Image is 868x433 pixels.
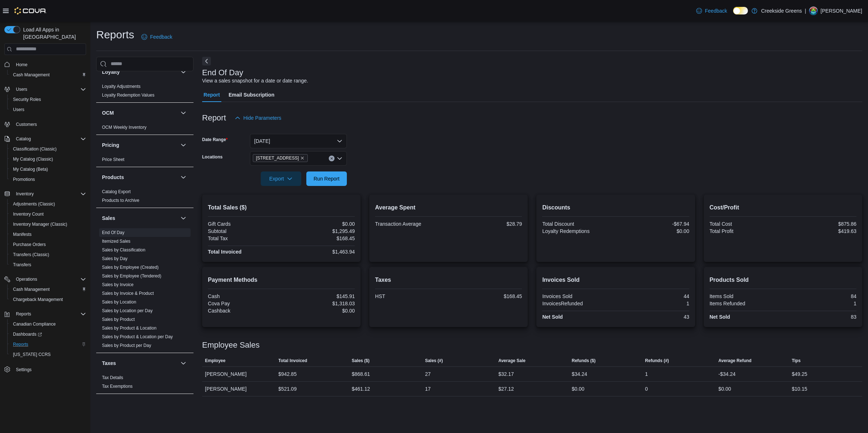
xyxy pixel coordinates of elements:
[645,358,669,364] span: Refunds (#)
[375,293,447,299] div: HST
[10,145,86,153] span: Classification (Classic)
[102,299,136,305] span: Sales by Location
[102,265,159,270] a: Sales by Employee (Created)
[450,221,522,227] div: $28.79
[102,375,123,381] span: Tax Details
[10,240,49,249] a: Purchase Orders
[718,358,752,364] span: Average Refund
[352,358,369,364] span: Sales ($)
[102,317,135,322] a: Sales by Product
[253,154,308,162] span: 1192 Bank Street
[693,4,730,18] a: Feedback
[710,221,782,227] div: Total Cost
[202,382,276,396] div: [PERSON_NAME]
[13,201,55,207] span: Adjustments (Classic)
[821,7,862,15] p: [PERSON_NAME]
[102,141,178,149] button: Pricing
[542,293,614,299] div: Invoices Sold
[102,343,151,348] a: Sales by Product per Day
[150,33,172,41] span: Feedback
[13,232,31,237] span: Manifests
[102,239,131,244] a: Itemized Sales
[16,86,27,92] span: Users
[542,276,689,284] h2: Invoices Sold
[102,84,141,89] span: Loyalty Adjustments
[102,360,116,367] h3: Taxes
[10,295,66,304] a: Chargeback Management
[314,175,340,182] span: Run Report
[96,82,193,102] div: Loyalty
[10,210,86,218] span: Inventory Count
[13,107,24,113] span: Users
[542,301,614,306] div: InvoicesRefunded
[102,308,153,314] span: Sales by Location per Day
[1,309,89,319] button: Reports
[96,187,193,208] div: Products
[710,276,856,284] h2: Products Sold
[10,285,52,294] a: Cash Management
[102,157,124,162] a: Price Sheet
[179,173,188,182] button: Products
[208,293,280,299] div: Cash
[425,385,431,393] div: 17
[278,385,297,393] div: $521.09
[283,308,355,314] div: $0.00
[16,122,37,127] span: Customers
[7,144,89,154] button: Classification (Classic)
[283,228,355,234] div: $1,295.49
[710,293,782,299] div: Items Sold
[208,308,280,314] div: Cashback
[10,240,86,249] span: Purchase Orders
[617,293,689,299] div: 44
[13,297,63,302] span: Chargeback Management
[13,252,49,258] span: Transfers (Classic)
[13,146,57,152] span: Classification (Classic)
[278,358,307,364] span: Total Invoiced
[13,166,48,172] span: My Catalog (Beta)
[7,329,89,339] a: Dashboards
[10,250,86,259] span: Transfers (Classic)
[10,95,44,104] a: Security Roles
[352,370,370,378] div: $868.61
[7,164,89,174] button: My Catalog (Beta)
[710,301,782,306] div: Items Refunded
[102,92,154,98] span: Loyalty Redemption Values
[179,68,188,76] button: Loyalty
[16,136,31,142] span: Catalog
[718,370,735,378] div: -$34.24
[13,310,86,318] span: Reports
[10,200,58,208] a: Adjustments (Classic)
[7,349,89,360] button: [US_STATE] CCRS
[784,228,856,234] div: $419.63
[202,341,260,349] h3: Employee Sales
[450,293,522,299] div: $168.45
[300,156,305,160] button: Remove 1192 Bank Street from selection in this group
[13,341,28,347] span: Reports
[329,156,335,161] button: Clear input
[208,203,355,212] h2: Total Sales ($)
[13,97,41,102] span: Security Roles
[256,154,299,162] span: [STREET_ADDRESS]
[102,198,139,203] a: Products to Archive
[283,235,355,241] div: $168.45
[645,370,648,378] div: 1
[13,177,35,182] span: Promotions
[102,325,157,331] span: Sales by Product & Location
[139,30,175,44] a: Feedback
[375,221,447,227] div: Transaction Average
[498,370,514,378] div: $32.17
[14,7,47,14] img: Cova
[10,165,86,174] span: My Catalog (Beta)
[102,109,114,116] h3: OCM
[13,85,86,94] span: Users
[10,145,60,153] a: Classification (Classic)
[102,109,178,116] button: OCM
[7,105,89,115] button: Users
[16,311,31,317] span: Reports
[204,88,220,102] span: Report
[102,383,133,389] span: Tax Exemptions
[10,220,86,229] span: Inventory Manager (Classic)
[13,72,50,78] span: Cash Management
